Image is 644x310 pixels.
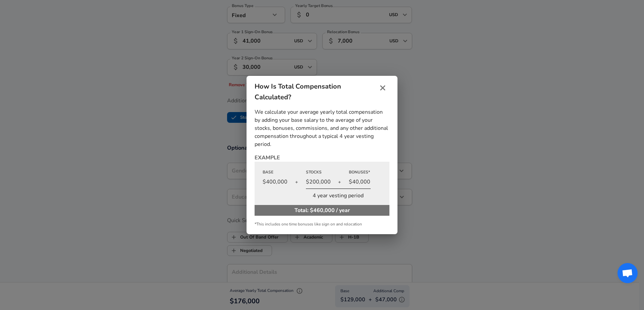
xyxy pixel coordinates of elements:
[306,178,338,186] p: $200,000
[349,169,370,175] span: Bonuses*
[263,169,273,175] span: Base
[618,263,638,283] div: Open chat
[376,81,389,95] button: close
[255,154,389,162] p: EXAMPLE
[306,192,371,200] p: 4 year vesting period
[263,178,295,186] p: $400,000
[306,169,322,175] span: Stocks
[295,179,306,186] div: +
[349,178,381,186] p: $40,000
[338,179,349,186] div: +
[255,108,389,148] p: We calculate your average yearly total compensation by adding your base salary to the average of ...
[255,205,389,216] p: Total: $460,000 / year
[255,81,367,103] h6: How Is Total Compensation Calculated?
[255,221,389,228] p: *This includes one time bonuses like sign on and relocation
